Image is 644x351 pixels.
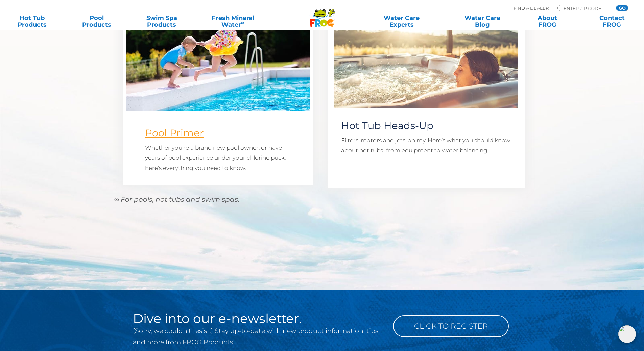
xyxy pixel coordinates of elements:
input: GO [616,5,628,11]
img: poolhome [126,7,310,111]
p: (Sorry, we couldn’t resist.) Stay up-to-date with new product information, tips and more from FRO... [133,325,383,348]
p: Whether you’re a brand new pool owner, or have years of pool experience under your chlorine puck,... [145,143,291,173]
a: PoolProducts [72,15,122,28]
p: Find A Dealer [514,5,549,11]
a: Fresh MineralWater∞ [201,15,264,28]
a: Click to Register [393,315,509,337]
a: Hot Tub Heads-Up [341,120,433,131]
a: Hot TubProducts [7,15,57,28]
img: openIcon [618,325,636,343]
p: Filters, motors and jets, oh my. Here’s what you should know about hot tubs–from equipment to wat... [341,135,511,155]
sup: ∞ [241,20,244,25]
h2: Dive into our e-newsletter. [133,312,383,325]
em: ∞ For pools, hot tubs and swim spas. [114,195,239,203]
a: ContactFROG [587,15,637,28]
a: Water CareExperts [361,15,443,28]
a: AboutFROG [522,15,572,28]
a: Pool Primer [145,127,204,139]
a: Water CareBlog [457,15,507,28]
input: Zip Code Form [563,5,609,11]
img: hottubhome [334,3,518,108]
a: Swim SpaProducts [137,15,187,28]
